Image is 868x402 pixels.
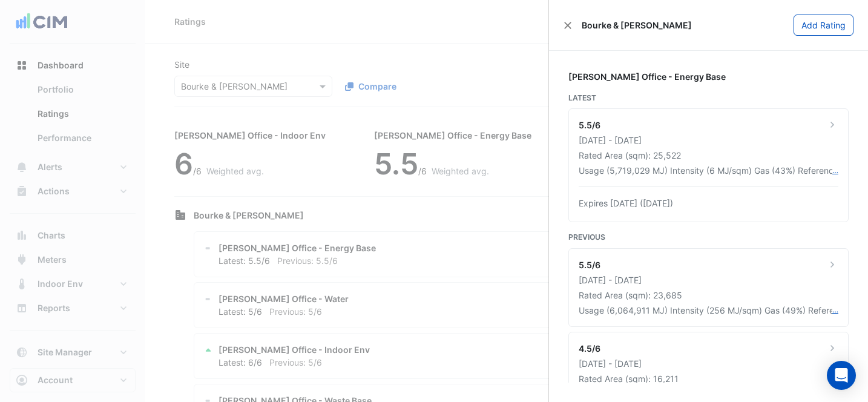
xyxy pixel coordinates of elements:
button: Add Rating [794,15,853,36]
div: Usage (6,064,911 MJ) Intensity (256 MJ/sqm) Gas (49%) Reference (N69126) PremiseID (P0707) [579,304,832,317]
div: Open Intercom Messenger [827,361,856,390]
div: [DATE] - [DATE] [579,134,838,147]
button: Close [564,21,572,30]
div: Latest [568,93,849,104]
div: [DATE] - [DATE] [579,357,838,370]
div: [DATE] - [DATE] [579,274,838,286]
div: Rated Area (sqm): 23,685 [579,289,838,301]
div: 5.5/6 [579,259,600,271]
span: Bourke & [PERSON_NAME] [582,19,692,31]
button: … [832,304,838,317]
div: 5.5/6 [579,119,600,131]
div: Previous [568,232,849,243]
div: 4.5/6 [579,342,600,355]
div: Expires [DATE] ([DATE]) [579,197,838,209]
div: [PERSON_NAME] Office - Energy Base [568,70,849,83]
div: Rated Area (sqm): 16,211 [579,372,838,385]
button: … [832,164,838,177]
div: Rated Area (sqm): 25,522 [579,149,838,162]
div: Usage (5,719,029 MJ) Intensity (6 MJ/sqm) Gas (43%) Reference (OF42023) PremiseID (P0707) [579,164,832,177]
